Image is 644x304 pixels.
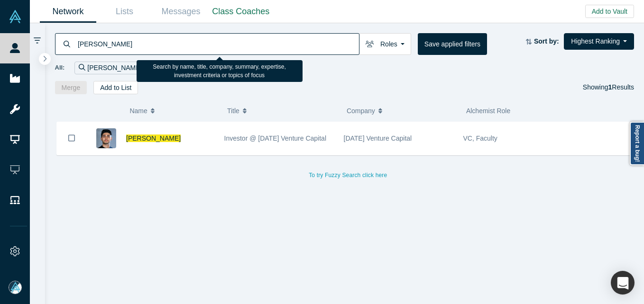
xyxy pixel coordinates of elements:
[608,83,612,91] strong: 1
[608,83,634,91] span: Results
[126,134,181,142] a: [PERSON_NAME]
[96,128,116,148] img: Mehron Sharq's Profile Image
[227,101,337,121] button: Title
[583,81,634,94] div: Showing
[57,122,86,155] button: Bookmark
[347,101,375,121] span: Company
[9,10,22,23] img: Alchemist Vault Logo
[93,81,138,94] button: Add to List
[9,281,22,294] img: Mia Scott's Account
[153,0,209,23] a: Messages
[55,81,87,94] button: Merge
[534,37,559,45] strong: Sort by:
[227,101,239,121] span: Title
[302,169,394,181] button: To try Fuzzy Search click here
[466,107,510,115] span: Alchemist Role
[418,33,487,55] button: Save applied filters
[40,0,96,23] a: Network
[129,101,147,121] span: Name
[359,33,411,55] button: Roles
[142,63,149,73] button: Remove Filter
[74,62,153,74] div: [PERSON_NAME]
[463,134,497,142] span: VC, Faculty
[347,101,456,121] button: Company
[77,33,359,55] input: Search by name, title, company, summary, expertise, investment criteria or topics of focus
[55,63,65,72] span: All:
[344,134,412,142] span: [DATE] Venture Capital
[585,5,634,18] button: Add to Vault
[209,0,273,23] a: Class Coaches
[224,134,327,142] span: Investor @ [DATE] Venture Capital
[630,122,644,165] a: Report a bug!
[129,101,217,121] button: Name
[96,0,153,23] a: Lists
[564,33,634,50] button: Highest Ranking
